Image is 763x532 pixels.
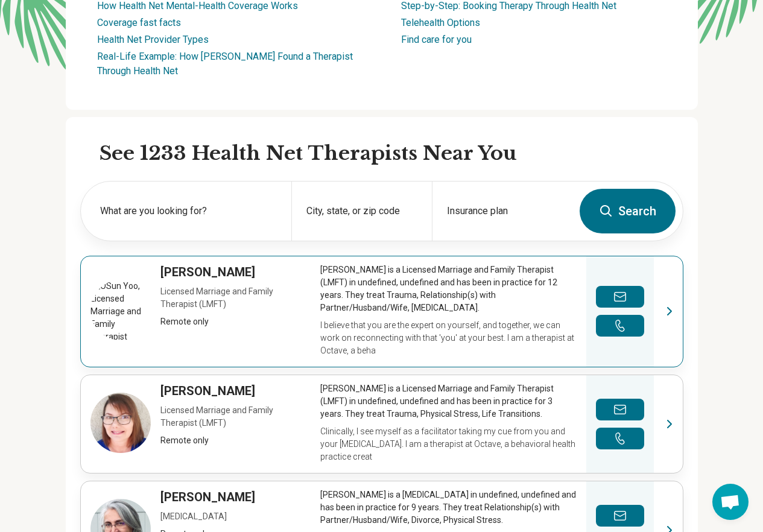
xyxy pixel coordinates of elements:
[596,315,644,337] button: Make a phone call
[596,399,644,420] button: Send a message
[596,505,644,527] button: Send a message
[97,34,209,45] a: Health Net Provider Types
[712,484,749,520] a: Open chat
[97,17,181,28] a: Coverage fast facts
[401,34,472,45] a: Find care for you
[100,204,277,218] label: What are you looking for?
[100,141,683,166] h2: See 1233 Health Net Therapists Near You
[580,189,676,233] button: Search
[97,51,353,77] a: Real-Life Example: How [PERSON_NAME] Found a Therapist Through Health Net
[596,286,644,308] button: Send a message
[596,428,644,449] button: Make a phone call
[401,17,480,28] a: Telehealth Options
